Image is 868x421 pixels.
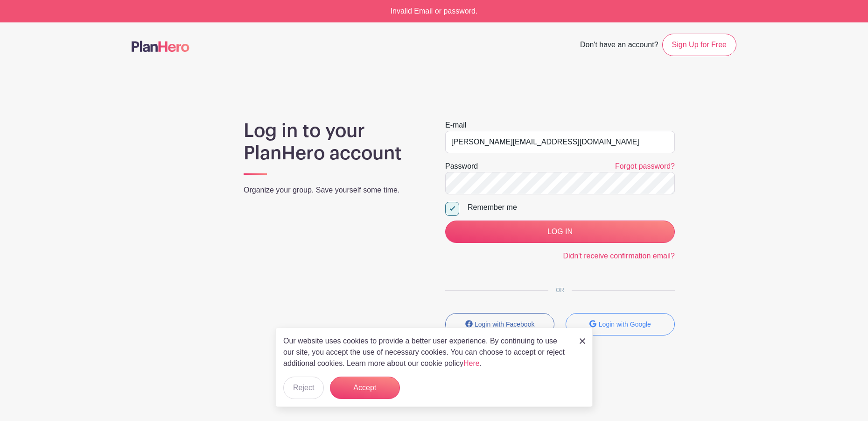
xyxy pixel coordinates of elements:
button: Login with Google [566,313,675,335]
p: Our website uses cookies to provide a better user experience. By continuing to use our site, you ... [283,335,570,369]
div: Remember me [468,202,675,213]
input: LOG IN [445,221,675,243]
p: Organize your group. Save yourself some time. [244,185,423,196]
small: Login with Google [599,321,651,328]
button: Login with Facebook [445,313,554,335]
label: E-mail [445,120,466,131]
span: OR [548,287,572,293]
label: Password [445,161,478,172]
h1: Log in to your PlanHero account [244,120,423,164]
a: Forgot password? [615,162,675,170]
a: Sign Up for Free [662,34,736,56]
button: Accept [330,377,400,399]
a: Didn't receive confirmation email? [563,252,675,260]
img: logo-507f7623f17ff9eddc593b1ce0a138ce2505c220e1c5a4e2b4648c50719b7d32.svg [132,41,189,52]
span: Don't have an account? [580,36,658,56]
button: Reject [283,377,324,399]
a: Here [463,359,480,367]
img: close_button-5f87c8562297e5c2d7936805f587ecaba9071eb48480494691a3f1689db116b3.svg [580,338,585,344]
input: e.g. julie@eventco.com [445,131,675,153]
small: Login with Facebook [475,321,534,328]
